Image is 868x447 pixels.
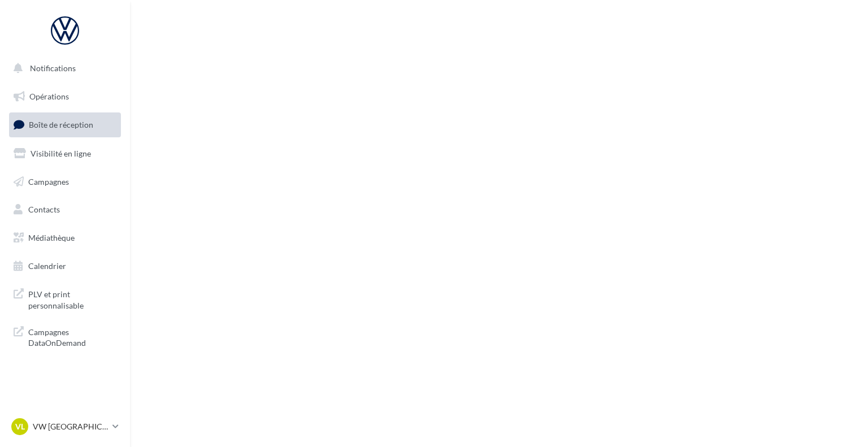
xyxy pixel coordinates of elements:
span: Opérations [29,92,69,101]
span: Calendrier [28,261,66,271]
span: VL [15,421,25,432]
a: Boîte de réception [7,112,123,137]
button: Notifications [7,57,119,80]
a: VL VW [GEOGRAPHIC_DATA] [9,416,121,437]
span: Contacts [28,205,60,214]
span: Visibilité en ligne [31,149,91,158]
span: Campagnes [28,176,69,186]
span: Campagnes DataOnDemand [28,324,116,349]
a: PLV et print personnalisable [7,282,123,315]
span: PLV et print personnalisable [28,287,116,311]
span: Boîte de réception [29,120,93,129]
a: Campagnes [7,170,123,194]
a: Calendrier [7,254,123,278]
span: Notifications [30,63,76,73]
a: Campagnes DataOnDemand [7,320,123,353]
a: Médiathèque [7,226,123,250]
a: Contacts [7,198,123,222]
p: VW [GEOGRAPHIC_DATA] [33,421,108,432]
a: Visibilité en ligne [7,142,123,166]
span: Médiathèque [28,233,75,242]
a: Opérations [7,85,123,109]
